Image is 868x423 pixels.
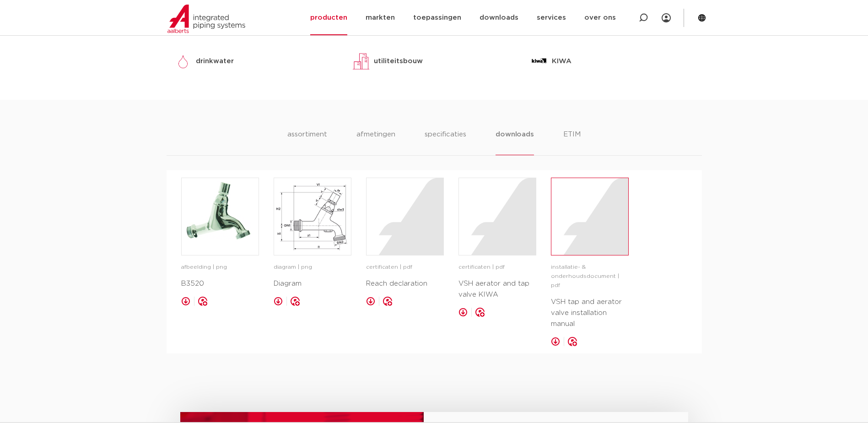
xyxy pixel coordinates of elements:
img: image for B3520 [182,178,259,255]
p: B3520 [181,278,259,289]
p: KIWA [552,56,571,67]
a: image for Diagram [274,178,351,255]
p: utiliteitsbouw [374,56,423,67]
p: installatie- & onderhoudsdocument | pdf [551,263,629,290]
img: KIWA [530,52,548,70]
p: drinkwater [196,56,234,67]
p: afbeelding | png [181,263,259,272]
p: certificaten | pdf [366,263,444,272]
img: drinkwater [174,52,192,70]
li: specificaties [425,129,466,155]
li: ETIM [563,129,581,155]
p: certificaten | pdf [458,263,536,272]
p: diagram | png [274,263,351,272]
p: VSH aerator and tap valve KIWA [458,278,536,300]
img: utiliteitsbouw [352,52,370,70]
li: downloads [496,129,534,155]
p: Reach declaration [366,278,444,289]
li: assortiment [287,129,327,155]
p: Diagram [274,278,351,289]
li: afmetingen [356,129,395,155]
a: image for B3520 [181,178,259,255]
p: VSH tap and aerator valve installation manual [551,297,629,330]
img: image for Diagram [274,178,351,255]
